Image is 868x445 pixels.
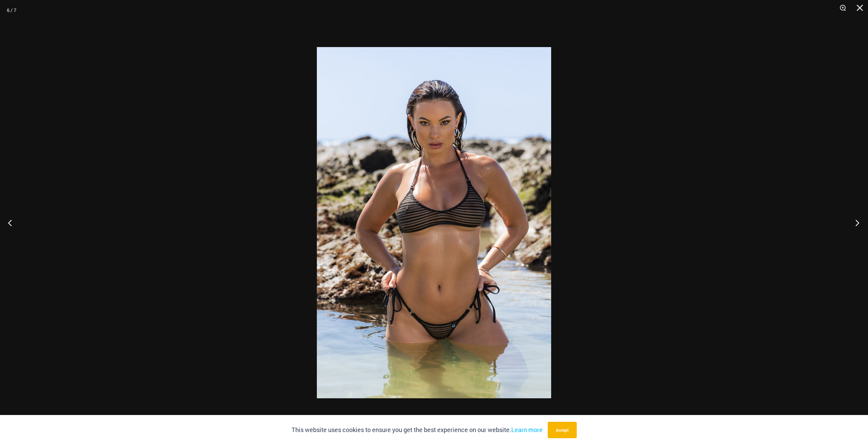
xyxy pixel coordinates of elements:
button: Next [842,206,868,240]
p: This website uses cookies to ensure you get the best experience on our website. [292,425,543,435]
img: Tide Lines Black 350 Halter Top 470 Thong 01 [317,47,551,398]
a: Learn more [511,426,543,434]
button: Accept [548,422,577,438]
div: 6 / 7 [7,5,16,15]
